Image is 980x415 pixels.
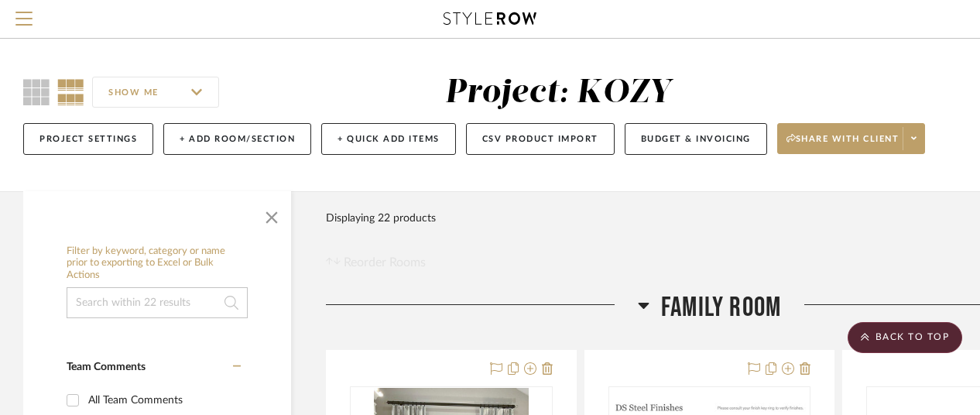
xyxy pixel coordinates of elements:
[256,199,287,230] button: Close
[326,253,426,272] button: Reorder Rooms
[67,287,248,318] input: Search within 22 results
[88,388,237,413] div: All Team Comments
[23,123,153,155] button: Project Settings
[326,203,436,234] div: Displaying 22 products
[625,123,767,155] button: Budget & Invoicing
[848,322,962,353] scroll-to-top-button: BACK TO TOP
[445,77,672,109] div: Project: KOZY
[163,123,311,155] button: + Add Room/Section
[661,291,781,324] span: Family Room
[777,123,926,154] button: Share with client
[67,362,146,372] span: Team Comments
[466,123,615,155] button: CSV Product Import
[67,245,248,282] h6: Filter by keyword, category or name prior to exporting to Excel or Bulk Actions
[786,133,899,156] span: Share with client
[321,123,456,155] button: + Quick Add Items
[344,253,426,272] span: Reorder Rooms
